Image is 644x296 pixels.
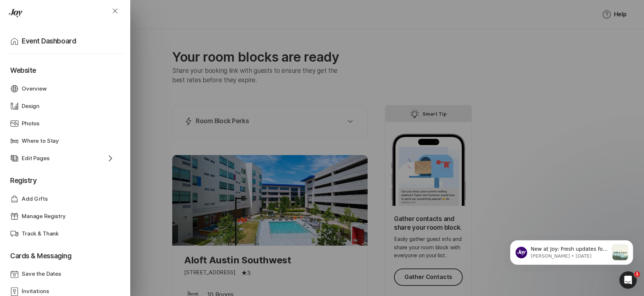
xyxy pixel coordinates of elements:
[634,271,640,277] span: 1
[22,212,66,221] p: Manage Registry
[10,208,117,225] a: Manage Registry
[10,32,124,51] a: Event Dashboard
[22,137,59,145] p: Where to Stay
[10,97,117,115] a: Design
[22,120,39,128] p: Photos
[10,190,117,208] a: Add Gifts
[10,225,117,242] a: Track & Thank
[10,132,117,150] a: Where to Stay
[10,167,117,190] p: Registry
[10,115,117,132] a: Photos
[22,102,39,111] p: Design
[499,226,644,276] iframe: Intercom notifications message
[22,85,47,93] p: Overview
[22,36,76,46] p: Event Dashboard
[10,242,117,266] p: Cards & Messaging
[102,2,128,20] button: Close
[22,154,50,163] p: Edit Pages
[22,230,59,238] p: Track & Thank
[10,80,117,97] a: Overview
[22,287,49,296] p: Invitations
[22,195,48,203] p: Add Gifts
[10,57,117,80] p: Website
[10,266,117,283] a: Save the Dates
[22,270,61,278] p: Save the Dates
[619,271,637,289] iframe: Intercom live chat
